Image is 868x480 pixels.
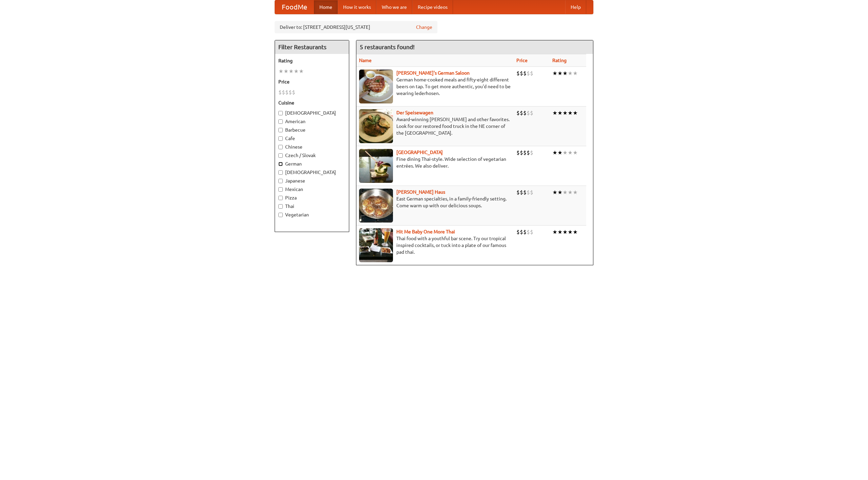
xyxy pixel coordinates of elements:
li: $ [530,228,533,236]
label: Czech / Slovak [278,152,346,159]
li: $ [289,89,292,96]
li: $ [278,89,282,96]
li: ★ [557,70,563,77]
li: ★ [557,228,563,236]
li: ★ [563,149,568,156]
li: $ [523,228,527,236]
li: $ [516,70,520,77]
a: Home [314,0,338,14]
img: esthers.jpg [359,70,393,103]
img: speisewagen.jpg [359,109,393,143]
a: Name [359,58,372,63]
li: $ [527,189,530,196]
li: ★ [573,70,578,77]
label: American [278,118,346,125]
li: ★ [573,228,578,236]
li: ★ [299,68,304,75]
li: $ [530,149,533,156]
ng-pluralize: 5 restaurants found! [360,44,415,50]
input: Vegetarian [278,213,283,217]
img: kohlhaus.jpg [359,189,393,223]
li: ★ [552,109,557,117]
input: Czech / Slovak [278,153,283,158]
li: ★ [552,189,557,196]
li: $ [285,89,289,96]
li: $ [516,109,520,117]
li: ★ [278,68,283,75]
a: Who we are [376,0,412,14]
p: Fine dining Thai-style. Wide selection of vegetarian entrées. We also deliver. [359,156,511,169]
h5: Price [278,78,346,85]
label: Mexican [278,186,346,193]
label: Barbecue [278,127,346,133]
li: $ [530,189,533,196]
li: $ [523,109,527,117]
a: Price [516,58,528,63]
a: [PERSON_NAME]'s German Saloon [396,70,470,76]
li: $ [520,109,523,117]
label: German [278,160,346,167]
a: Help [565,0,586,14]
li: $ [516,228,520,236]
li: ★ [294,68,299,75]
li: $ [527,149,530,156]
input: Barbecue [278,128,283,132]
label: Thai [278,203,346,210]
li: ★ [568,149,573,156]
li: ★ [557,149,563,156]
li: ★ [568,189,573,196]
label: Vegetarian [278,211,346,218]
label: [DEMOGRAPHIC_DATA] [278,169,346,176]
li: $ [523,70,527,77]
h5: Rating [278,57,346,64]
li: ★ [573,189,578,196]
label: Cafe [278,135,346,142]
a: [GEOGRAPHIC_DATA] [396,150,443,155]
li: ★ [568,228,573,236]
li: $ [527,70,530,77]
input: Japanese [278,179,283,183]
input: [DEMOGRAPHIC_DATA] [278,111,283,115]
li: ★ [568,70,573,77]
a: Recipe videos [412,0,453,14]
li: ★ [552,228,557,236]
li: ★ [563,189,568,196]
label: [DEMOGRAPHIC_DATA] [278,110,346,116]
a: Hit Me Baby One More Thai [396,229,455,234]
li: ★ [568,109,573,117]
a: FoodMe [275,0,314,14]
li: ★ [557,189,563,196]
li: $ [530,70,533,77]
li: $ [527,109,530,117]
a: [PERSON_NAME] Haus [396,189,445,195]
li: $ [516,149,520,156]
input: American [278,119,283,124]
input: Mexican [278,187,283,192]
li: ★ [563,228,568,236]
input: Cafe [278,136,283,141]
li: ★ [283,68,289,75]
p: Award-winning [PERSON_NAME] and other favorites. Look for our restored food truck in the NE corne... [359,116,511,136]
li: ★ [289,68,294,75]
label: Chinese [278,143,346,150]
p: German home-cooked meals and fifty-eight different beers on tap. To get more authentic, you'd nee... [359,76,511,97]
li: ★ [552,70,557,77]
li: $ [520,70,523,77]
h5: Cuisine [278,99,346,106]
li: $ [520,189,523,196]
li: $ [516,189,520,196]
p: Thai food with a youthful bar scene. Try our tropical inspired cocktails, or tuck into a plate of... [359,235,511,255]
input: [DEMOGRAPHIC_DATA] [278,170,283,175]
li: ★ [557,109,563,117]
li: ★ [552,149,557,156]
li: $ [520,149,523,156]
li: $ [292,89,295,96]
li: $ [530,109,533,117]
label: Pizza [278,194,346,201]
a: Rating [552,58,567,63]
li: $ [527,228,530,236]
input: Pizza [278,196,283,200]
